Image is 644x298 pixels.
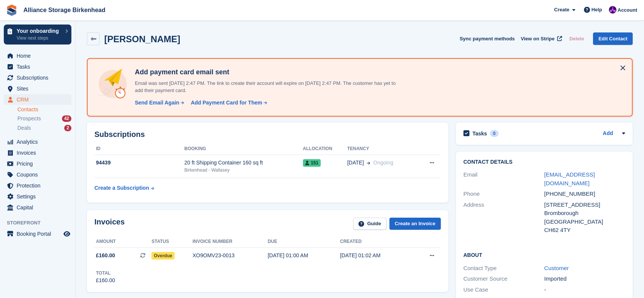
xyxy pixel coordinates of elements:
[4,25,71,45] a: Your onboarding View next steps
[4,191,71,202] a: menu
[184,167,303,174] div: Birkenhead - Wallasey
[544,209,625,218] div: Bromborough
[64,125,71,131] div: 2
[7,219,75,227] span: Storefront
[463,275,544,283] div: Customer Source
[473,130,487,137] h2: Tasks
[340,236,412,248] th: Created
[4,137,71,147] a: menu
[463,286,544,294] div: Use Case
[17,158,62,169] span: Pricing
[132,80,396,94] p: Email was sent [DATE] 2:47 PM. The link to create their account will expire on [DATE] 2:47 PM. Th...
[4,158,71,169] a: menu
[17,94,62,105] span: CRM
[17,35,62,41] p: View next steps
[4,147,71,158] a: menu
[193,236,268,248] th: Invoice number
[94,236,151,248] th: Amount
[347,143,417,155] th: Tenancy
[544,218,625,226] div: [GEOGRAPHIC_DATA]
[463,171,544,187] div: Email
[94,184,149,192] div: Create a Subscription
[268,252,340,260] div: [DATE] 01:00 AM
[303,143,347,155] th: Allocation
[96,270,115,276] div: Total
[132,68,396,77] h4: Add payment card email sent
[618,6,637,14] span: Account
[193,252,268,260] div: XO9OMV23-0013
[521,35,554,43] span: View on Stripe
[17,124,71,132] a: Deals 2
[518,32,564,45] a: View on Stripe
[17,180,62,191] span: Protection
[4,61,71,72] a: menu
[463,251,625,258] h2: About
[460,32,515,45] button: Sync payment methods
[96,252,115,260] span: £160.00
[554,6,569,14] span: Create
[353,218,386,230] a: Guide
[17,28,62,34] p: Your onboarding
[544,226,625,235] div: CH62 4TY
[94,143,184,155] th: ID
[4,72,71,83] a: menu
[544,286,625,294] div: -
[191,99,262,107] div: Add Payment Card for Them
[20,4,108,16] a: Alliance Storage Birkenhead
[17,83,62,94] span: Sites
[17,72,62,83] span: Subscriptions
[303,159,321,167] span: 151
[566,32,587,45] button: Delete
[463,190,544,198] div: Phone
[17,61,62,72] span: Tasks
[544,201,625,209] div: [STREET_ADDRESS]
[17,51,62,61] span: Home
[94,130,441,139] h2: Subscriptions
[17,191,62,202] span: Settings
[340,252,412,260] div: [DATE] 01:02 AM
[17,147,62,158] span: Invoices
[17,115,71,123] a: Prospects 42
[609,6,616,14] img: Romilly Norton
[544,265,569,271] a: Customer
[62,229,71,238] a: Preview store
[4,83,71,94] a: menu
[184,143,303,155] th: Booking
[4,169,71,180] a: menu
[593,32,633,45] a: Edit Contact
[135,99,179,107] div: Send Email Again
[373,160,393,166] span: Ongoing
[17,202,62,213] span: Capital
[389,218,441,230] a: Create an Invoice
[463,159,625,165] h2: Contact Details
[17,137,62,147] span: Analytics
[188,99,268,107] a: Add Payment Card for Them
[94,159,184,167] div: 94439
[591,6,602,14] span: Help
[96,276,115,284] div: £160.00
[603,129,613,138] a: Add
[184,159,303,167] div: 20 ft Shipping Container 160 sq ft
[94,218,125,230] h2: Invoices
[6,5,17,16] img: stora-icon-8386f47178a22dfd0bd8f6a31ec36ba5ce8667c1dd55bd0f319d3a0aa187defe.svg
[17,115,41,122] span: Prospects
[151,236,192,248] th: Status
[544,190,625,198] div: [PHONE_NUMBER]
[17,124,31,132] span: Deals
[4,51,71,61] a: menu
[463,264,544,273] div: Contact Type
[151,252,175,260] span: Overdue
[17,106,71,113] a: Contacts
[4,180,71,191] a: menu
[4,229,71,239] a: menu
[490,130,499,137] div: 0
[347,159,364,167] span: [DATE]
[268,236,340,248] th: Due
[104,34,180,44] h2: [PERSON_NAME]
[97,68,129,100] img: add-payment-card-4dbda4983b697a7845d177d07a5d71e8a16f1ec00487972de202a45f1e8132f5.svg
[17,229,62,239] span: Booking Portal
[4,94,71,105] a: menu
[463,201,544,235] div: Address
[17,169,62,180] span: Coupons
[94,181,154,195] a: Create a Subscription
